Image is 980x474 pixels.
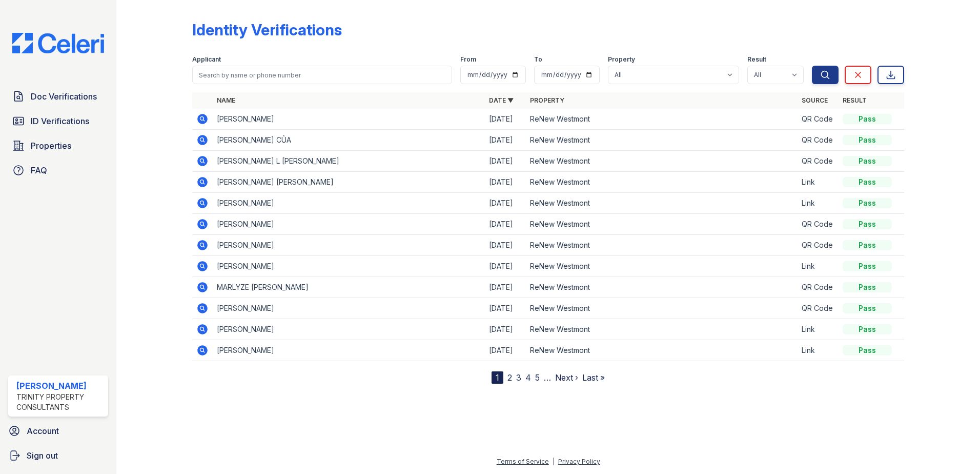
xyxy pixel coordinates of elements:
[489,96,514,104] a: Date ▼
[526,319,798,340] td: ReNew Westmont
[526,193,798,214] td: ReNew Westmont
[553,458,555,465] div: |
[492,371,503,384] div: 1
[213,214,485,235] td: [PERSON_NAME]
[485,256,526,277] td: [DATE]
[485,130,526,151] td: [DATE]
[8,160,108,181] a: FAQ
[798,340,839,361] td: Link
[4,445,112,466] a: Sign out
[798,277,839,298] td: QR Code
[534,55,542,64] label: To
[843,156,892,166] div: Pass
[192,66,452,84] input: Search by name or phone number
[526,151,798,172] td: ReNew Westmont
[213,193,485,214] td: [PERSON_NAME]
[843,219,892,229] div: Pass
[213,151,485,172] td: [PERSON_NAME] L [PERSON_NAME]
[4,421,112,441] a: Account
[798,151,839,172] td: QR Code
[213,172,485,193] td: [PERSON_NAME] [PERSON_NAME]
[535,372,540,383] a: 5
[192,21,342,39] div: Identity Verifications
[213,277,485,298] td: MARLYZE [PERSON_NAME]
[8,135,108,156] a: Properties
[544,371,551,384] span: …
[526,109,798,130] td: ReNew Westmont
[802,96,828,104] a: Source
[485,109,526,130] td: [DATE]
[507,372,512,383] a: 2
[217,96,235,104] a: Name
[843,240,892,250] div: Pass
[526,340,798,361] td: ReNew Westmont
[798,130,839,151] td: QR Code
[213,130,485,151] td: [PERSON_NAME] CỦA
[213,298,485,319] td: [PERSON_NAME]
[8,111,108,131] a: ID Verifications
[843,177,892,187] div: Pass
[843,261,892,271] div: Pass
[460,55,476,64] label: From
[526,256,798,277] td: ReNew Westmont
[582,372,605,383] a: Last »
[497,458,549,465] a: Terms of Service
[798,298,839,319] td: QR Code
[485,193,526,214] td: [DATE]
[525,372,531,383] a: 4
[213,109,485,130] td: [PERSON_NAME]
[16,380,104,392] div: [PERSON_NAME]
[31,164,47,176] span: FAQ
[558,458,600,465] a: Privacy Policy
[798,256,839,277] td: Link
[213,340,485,361] td: [PERSON_NAME]
[526,298,798,319] td: ReNew Westmont
[31,90,97,103] span: Doc Verifications
[526,214,798,235] td: ReNew Westmont
[798,319,839,340] td: Link
[530,96,564,104] a: Property
[4,33,112,53] img: CE_Logo_Blue-a8612792a0a2168367f1c8372b55b34899dd931a85d93a1a3d3e32e68fde9ad4.png
[798,214,839,235] td: QR Code
[526,235,798,256] td: ReNew Westmont
[843,282,892,292] div: Pass
[16,392,104,412] div: Trinity Property Consultants
[485,235,526,256] td: [DATE]
[213,235,485,256] td: [PERSON_NAME]
[213,256,485,277] td: [PERSON_NAME]
[31,140,71,152] span: Properties
[526,130,798,151] td: ReNew Westmont
[798,193,839,214] td: Link
[526,172,798,193] td: ReNew Westmont
[798,172,839,193] td: Link
[485,298,526,319] td: [DATE]
[192,55,221,64] label: Applicant
[485,340,526,361] td: [DATE]
[485,172,526,193] td: [DATE]
[31,115,89,127] span: ID Verifications
[843,198,892,208] div: Pass
[27,425,59,437] span: Account
[27,449,58,462] span: Sign out
[485,277,526,298] td: [DATE]
[747,55,766,64] label: Result
[798,109,839,130] td: QR Code
[555,372,578,383] a: Next ›
[843,96,867,104] a: Result
[843,114,892,124] div: Pass
[843,345,892,355] div: Pass
[608,55,635,64] label: Property
[843,324,892,334] div: Pass
[485,319,526,340] td: [DATE]
[213,319,485,340] td: [PERSON_NAME]
[516,372,521,383] a: 3
[843,303,892,313] div: Pass
[798,235,839,256] td: QR Code
[485,214,526,235] td: [DATE]
[485,151,526,172] td: [DATE]
[8,86,108,107] a: Doc Verifications
[843,135,892,145] div: Pass
[526,277,798,298] td: ReNew Westmont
